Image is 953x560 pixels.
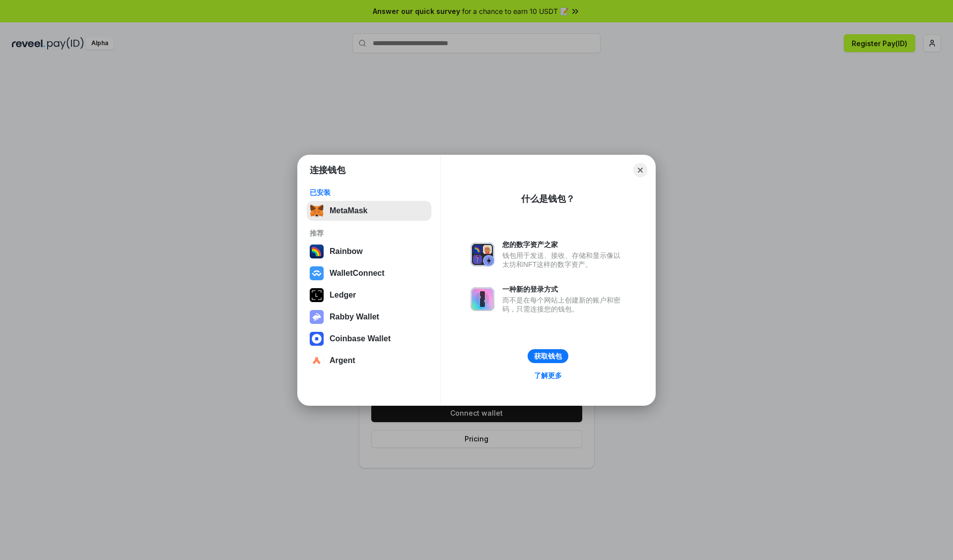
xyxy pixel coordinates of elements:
[310,188,428,197] div: 已安装
[633,163,647,177] button: Close
[502,285,625,294] div: 一种新的登录方式
[521,193,575,205] div: 什么是钱包？
[310,332,324,346] img: svg+xml,%3Csvg%20width%3D%2228%22%20height%3D%2228%22%20viewBox%3D%220%200%2028%2028%22%20fill%3D...
[307,285,431,305] button: Ledger
[310,310,324,324] img: svg+xml,%3Csvg%20xmlns%3D%22http%3A%2F%2Fwww.w3.org%2F2000%2Fsvg%22%20fill%3D%22none%22%20viewBox...
[310,245,324,258] img: svg+xml,%3Csvg%20width%3D%22120%22%20height%3D%22120%22%20viewBox%3D%220%200%20120%20120%22%20fil...
[330,312,379,321] div: Rabby Wallet
[330,269,385,278] div: WalletConnect
[528,349,568,363] button: 获取钱包
[534,352,562,361] div: 获取钱包
[307,351,431,371] button: Argent
[471,243,494,266] img: svg+xml,%3Csvg%20xmlns%3D%22http%3A%2F%2Fwww.w3.org%2F2000%2Fsvg%22%20fill%3D%22none%22%20viewBox...
[307,307,431,327] button: Rabby Wallet
[330,247,363,256] div: Rainbow
[307,329,431,349] button: Coinbase Wallet
[330,334,391,343] div: Coinbase Wallet
[310,288,324,302] img: svg+xml,%3Csvg%20xmlns%3D%22http%3A%2F%2Fwww.w3.org%2F2000%2Fsvg%22%20width%3D%2228%22%20height%3...
[310,204,324,218] img: svg+xml,%3Csvg%20fill%3D%22none%22%20height%3D%2233%22%20viewBox%3D%220%200%2035%2033%22%20width%...
[330,206,367,215] div: MetaMask
[310,229,428,238] div: 推荐
[534,371,562,380] div: 了解更多
[307,242,431,261] button: Rainbow
[310,354,324,368] img: svg+xml,%3Csvg%20width%3D%2228%22%20height%3D%2228%22%20viewBox%3D%220%200%2028%2028%22%20fill%3D...
[528,369,568,382] a: 了解更多
[307,263,431,283] button: WalletConnect
[502,296,625,313] div: 而不是在每个网站上创建新的账户和密码，只需连接您的钱包。
[310,164,345,176] h1: 连接钱包
[310,266,324,280] img: svg+xml,%3Csvg%20width%3D%2228%22%20height%3D%2228%22%20viewBox%3D%220%200%2028%2028%22%20fill%3D...
[502,240,625,249] div: 您的数字资产之家
[330,291,356,300] div: Ledger
[307,201,431,221] button: MetaMask
[471,287,494,311] img: svg+xml,%3Csvg%20xmlns%3D%22http%3A%2F%2Fwww.w3.org%2F2000%2Fsvg%22%20fill%3D%22none%22%20viewBox...
[502,251,625,269] div: 钱包用于发送、接收、存储和显示像以太坊和NFT这样的数字资产。
[330,356,355,365] div: Argent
